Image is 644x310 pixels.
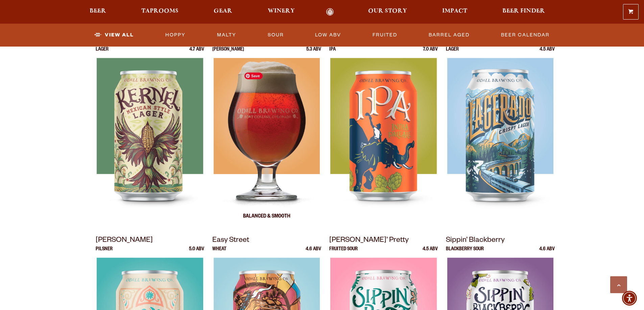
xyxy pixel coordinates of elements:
a: Scroll to top [610,276,627,293]
p: 7.0 ABV [423,47,438,58]
a: Fruited [370,27,400,43]
a: Winery [263,8,299,16]
img: Kernel [97,58,203,227]
img: 90 Shilling Ale [214,58,320,227]
p: Fruited Sour [329,247,358,258]
span: Taprooms [141,8,178,14]
p: Lager [446,47,459,58]
div: Accessibility Menu [622,291,637,306]
a: Impact [438,8,472,16]
a: Gear [209,8,237,16]
p: [PERSON_NAME]’ Pretty [329,235,438,247]
p: Wheat [212,247,226,258]
img: Lagerado [447,58,553,227]
p: IPA [329,47,336,58]
span: Our Story [368,8,407,14]
a: Barrel Aged [426,27,472,43]
p: Blackberry Sour [446,247,484,258]
span: Beer Finder [502,8,545,14]
p: [PERSON_NAME] [212,47,244,58]
p: Sippin’ Blackberry [446,235,555,247]
span: Save [244,73,263,79]
a: Kernel Lager 4.7 ABV Kernel Kernel [96,35,205,227]
a: IPA IPA 7.0 ABV IPA IPA [329,35,438,227]
a: Malty [214,27,239,43]
a: Odell Home [317,8,343,16]
a: Our Story [364,8,411,16]
span: Gear [214,8,232,14]
p: 4.6 ABV [539,247,555,258]
p: 4.6 ABV [306,247,321,258]
a: Sour [265,27,287,43]
p: 4.5 ABV [423,247,438,258]
a: Lagerado Lager 4.5 ABV Lagerado Lagerado [446,35,555,227]
span: Impact [442,8,467,14]
p: 4.7 ABV [189,47,204,58]
span: Beer [90,8,106,14]
p: Easy Street [212,235,321,247]
a: Beer Calendar [498,27,552,43]
a: Hoppy [163,27,188,43]
p: 5.0 ABV [189,247,204,258]
a: Beer [85,8,111,16]
p: 5.3 ABV [306,47,321,58]
p: [PERSON_NAME] [96,235,205,247]
span: Winery [268,8,295,14]
p: Lager [96,47,109,58]
a: Beer Finder [498,8,549,16]
img: IPA [330,58,436,227]
p: Pilsner [96,247,113,258]
a: 90 Shilling Ale [PERSON_NAME] 5.3 ABV 90 Shilling Ale 90 Shilling Ale [212,35,321,227]
a: Low ABV [312,27,344,43]
a: Taprooms [137,8,183,16]
a: View All [92,27,137,43]
p: 4.5 ABV [540,47,555,58]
